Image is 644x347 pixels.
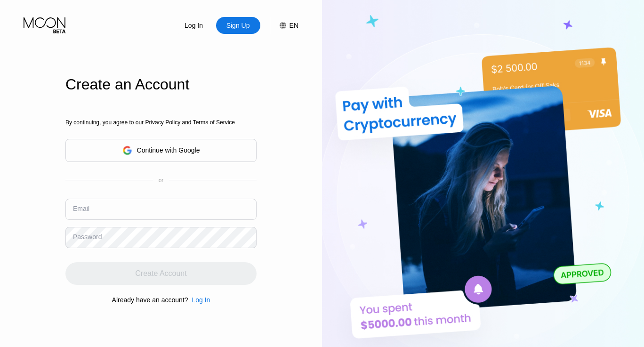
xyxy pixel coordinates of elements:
[145,119,180,126] span: Privacy Policy
[137,146,200,154] div: Continue with Google
[225,21,251,30] div: Sign Up
[193,119,235,126] span: Terms of Service
[270,17,298,34] div: EN
[65,76,257,93] div: Create an Account
[188,296,210,304] div: Log In
[65,139,257,162] div: Continue with Google
[172,17,216,34] div: Log In
[180,119,193,126] span: and
[184,21,204,30] div: Log In
[192,296,210,304] div: Log In
[73,205,89,212] div: Email
[290,22,298,29] div: EN
[159,177,164,184] div: or
[112,296,188,304] div: Already have an account?
[73,233,102,241] div: Password
[65,119,257,126] div: By continuing, you agree to our
[216,17,260,34] div: Sign Up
